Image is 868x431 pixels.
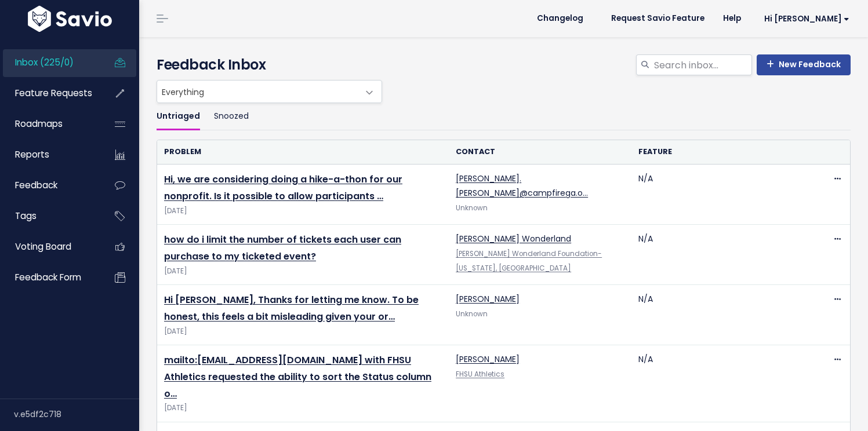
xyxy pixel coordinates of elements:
a: [PERSON_NAME] [456,353,520,365]
div: v.e5df2c718 [14,399,139,429]
a: Feedback form [3,264,96,291]
span: [DATE] [164,205,442,217]
td: N/A [631,345,813,422]
span: Changelog [537,14,583,23]
th: Feature [631,140,813,164]
a: Help [714,10,750,27]
a: Feature Requests [3,80,96,107]
a: New Feedback [757,54,851,75]
span: Hi [PERSON_NAME] [764,14,849,23]
span: Roadmaps [15,118,63,130]
a: [PERSON_NAME] Wonderland [456,233,571,244]
a: [PERSON_NAME].[PERSON_NAME]@campfirega.o… [456,173,588,199]
span: [DATE] [164,402,442,414]
span: Feature Requests [15,87,92,99]
a: Hi, we are considering doing a hike-a-thon for our nonprofit. Is it possible to allow participants … [164,173,402,203]
th: Contact [449,140,631,164]
a: FHSU Athletics [456,370,504,379]
span: Feedback [15,179,57,191]
span: [DATE] [164,326,442,338]
a: how do i limit the number of tickets each user can purchase to my ticketed event? [164,233,401,263]
td: N/A [631,165,813,225]
img: logo-white.9d6f32f41409.svg [25,6,115,32]
a: Voting Board [3,233,96,260]
span: Unknown [456,203,488,213]
span: Everything [157,81,358,103]
h4: Feedback Inbox [157,54,851,75]
a: Untriaged [157,103,200,130]
a: mailto:[EMAIL_ADDRESS][DOMAIN_NAME] with FHSU Athletics requested the ability to sort the Status ... [164,353,431,400]
a: Request Savio Feature [602,10,714,27]
a: Roadmaps [3,111,96,137]
a: Hi [PERSON_NAME] [750,10,859,28]
a: Feedback [3,172,96,199]
span: Unknown [456,309,488,319]
span: [DATE] [164,265,442,277]
a: Hi [PERSON_NAME], Thanks for letting me know. To be honest, this feels a bit misleading given you... [164,293,419,323]
a: Snoozed [214,103,249,130]
input: Search inbox... [653,54,752,75]
a: [PERSON_NAME] Wonderland Foundation-[US_STATE], [GEOGRAPHIC_DATA] [456,249,602,273]
th: Problem [157,140,449,164]
a: Inbox (225/0) [3,49,96,76]
span: Reports [15,148,49,160]
span: Tags [15,210,37,222]
span: Voting Board [15,240,71,253]
span: Feedback form [15,271,81,283]
a: Tags [3,203,96,229]
span: Inbox (225/0) [15,56,74,68]
td: N/A [631,225,813,285]
td: N/A [631,285,813,345]
a: Reports [3,141,96,168]
a: [PERSON_NAME] [456,293,520,305]
ul: Filter feature requests [157,103,851,130]
span: Everything [157,80,382,103]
